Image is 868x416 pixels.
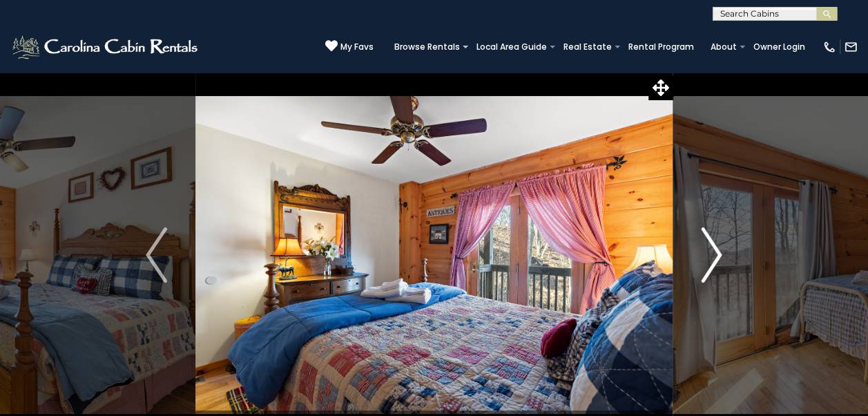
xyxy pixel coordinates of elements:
a: My Favs [325,39,374,54]
img: White-1-2.png [10,33,202,61]
img: mail-regular-white.png [844,40,858,54]
img: arrow [701,227,722,283]
a: Owner Login [746,37,812,57]
a: Local Area Guide [470,37,554,57]
a: Browse Rentals [387,37,467,57]
a: About [704,37,744,57]
a: Real Estate [557,37,619,57]
a: Rental Program [621,37,701,57]
img: arrow [146,227,166,283]
span: My Favs [340,41,374,53]
img: phone-regular-white.png [822,40,836,54]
